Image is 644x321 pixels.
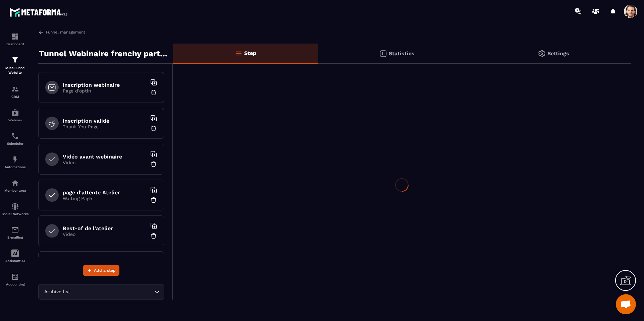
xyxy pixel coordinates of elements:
div: Search for option [38,284,164,300]
a: formationformationSales Funnel Website [2,51,29,80]
img: trash [150,125,157,132]
a: social-networksocial-networkSocial Networks [2,197,29,221]
p: Webinar [2,118,29,122]
h6: page d'attente Atelier [63,189,147,196]
a: formationformationCRM [2,80,29,104]
p: Statistics [389,50,415,57]
p: Assistant AI [2,259,29,263]
button: Add a step [83,265,119,276]
a: accountantaccountantAccounting [2,268,29,291]
p: Page d'optin [63,88,147,93]
h6: Best-of de l'atelier [63,225,147,232]
p: Automations [2,165,29,169]
img: email [11,226,19,234]
p: Video [63,160,147,165]
p: Thank You Page [63,124,147,129]
img: automations [11,179,19,187]
p: Member area [2,189,29,192]
p: Step [244,50,256,56]
img: trash [150,233,157,239]
img: trash [150,161,157,168]
a: automationsautomationsMember area [2,174,29,197]
p: Social Networks [2,212,29,216]
img: arrow [38,29,44,35]
h6: Inscription webinaire [63,82,147,88]
span: Add a step [94,267,116,274]
img: logo [9,6,70,18]
p: Video [63,232,147,237]
h6: Vidéo avant webinaire [63,153,147,160]
p: E-mailing [2,236,29,239]
p: Waiting Page [63,196,147,201]
a: Assistant AI [2,244,29,268]
a: automationsautomationsWebinar [2,104,29,127]
div: Ouvrir le chat [616,294,636,314]
img: accountant [11,273,19,281]
p: Tunnel Webinaire frenchy partners [39,47,168,60]
a: formationformationDashboard [2,27,29,51]
img: stats.20deebd0.svg [379,50,387,58]
p: Dashboard [2,42,29,46]
a: schedulerschedulerScheduler [2,127,29,150]
img: social-network [11,202,19,210]
img: setting-gr.5f69749f.svg [538,50,546,58]
a: Funnel management [38,29,85,35]
img: bars-o.4a397970.svg [234,49,243,57]
img: formation [11,56,19,64]
p: Accounting [2,282,29,286]
h6: Inscription validé [63,118,147,124]
img: automations [11,109,19,117]
img: trash [150,197,157,203]
img: scheduler [11,132,19,140]
img: trash [150,89,157,96]
img: automations [11,155,19,164]
a: automationsautomationsAutomations [2,150,29,174]
span: Archive list [43,288,71,296]
p: Sales Funnel Website [2,66,29,75]
p: Scheduler [2,142,29,145]
input: Search for option [71,288,153,296]
p: Settings [547,50,569,57]
img: formation [11,85,19,93]
p: CRM [2,95,29,99]
img: formation [11,33,19,41]
a: emailemailE-mailing [2,221,29,244]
